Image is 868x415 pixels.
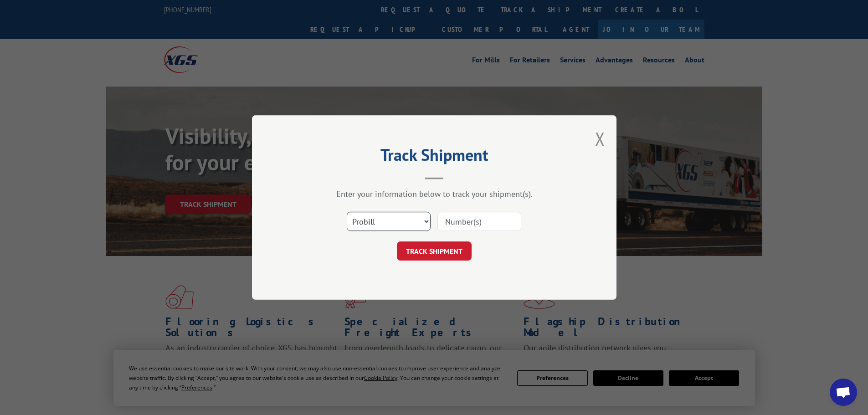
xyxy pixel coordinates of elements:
[397,241,472,261] button: TRACK SHIPMENT
[298,149,571,166] h2: Track Shipment
[830,379,857,406] div: Open chat
[595,127,605,151] button: Close modal
[298,189,571,199] div: Enter your information below to track your shipment(s).
[437,212,521,231] input: Number(s)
